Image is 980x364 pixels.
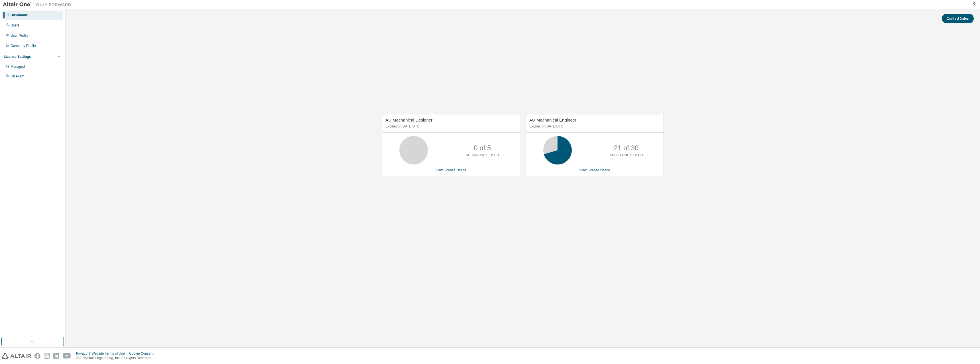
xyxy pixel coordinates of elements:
div: Cookie Consent [129,351,157,356]
img: Altair One [3,2,74,7]
span: AU Mechanical Engineer [529,118,576,122]
button: Contact Sales [942,14,974,23]
div: License Settings [4,54,31,59]
img: youtube.svg [63,353,71,359]
div: Website Terms of Use [91,351,129,356]
p: 0 of 5 [474,143,491,153]
img: facebook.svg [34,353,40,359]
div: User Profile [11,33,28,38]
p: © 2025 Altair Engineering, Inc. All Rights Reserved. [76,356,157,361]
img: altair_logo.svg [2,353,31,359]
img: linkedin.svg [53,353,59,359]
p: 21 of 30 [614,143,639,153]
p: ALTAIR UNITS USED [610,153,643,158]
img: instagram.svg [44,353,50,359]
p: Expires on [DATE] UTC [385,124,515,129]
a: View License Usage [435,168,466,172]
div: Users [11,23,19,28]
div: Managed [11,64,25,69]
div: Company Profile [11,44,36,48]
p: ALTAIR UNITS USED [466,153,499,158]
div: On Prem [11,74,24,79]
span: AU Mechanical Designer [385,118,432,122]
p: Expires on [DATE] UTC [529,124,659,129]
div: Privacy [76,351,91,356]
a: View License Usage [579,168,610,172]
div: Dashboard [11,13,28,17]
